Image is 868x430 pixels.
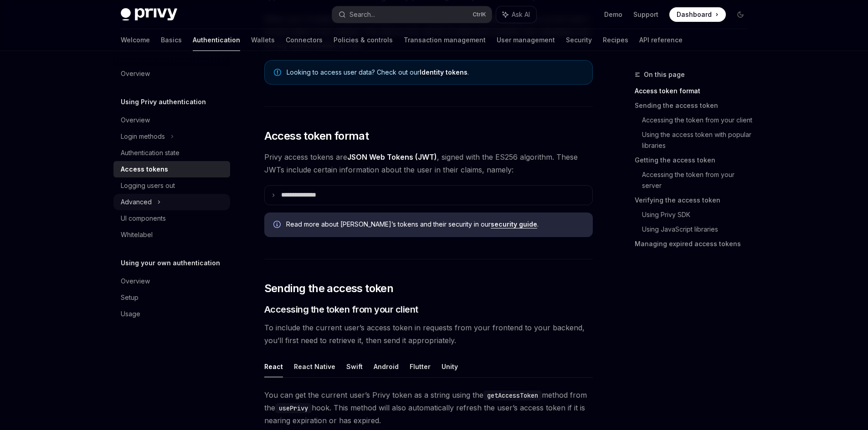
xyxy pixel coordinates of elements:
a: Connectors [286,29,323,51]
a: Setup [113,289,230,306]
button: Toggle dark mode [733,7,748,22]
a: Logging users out [113,177,230,194]
a: Accessing the token from your client [642,113,755,127]
div: Advanced [121,197,152,207]
a: Getting the access token [635,153,755,167]
a: Authentication state [113,145,230,161]
span: Dashboard [677,10,712,19]
div: Authentication state [121,147,180,158]
a: Overview [113,273,230,289]
a: Whitelabel [113,227,230,243]
img: dark logo [121,8,177,21]
a: Access token format [635,84,755,98]
code: getAccessToken [483,390,542,400]
a: Dashboard [669,7,726,22]
a: Access tokens [113,161,230,177]
a: Authentication [193,29,240,51]
span: Looking to access user data? Check out our . [287,68,583,77]
div: Setup [121,292,139,303]
a: Using the access token with popular libraries [642,127,755,153]
span: To include the current user’s access token in requests from your frontend to your backend, you’ll... [264,321,593,347]
code: usePrivy [275,403,312,413]
span: Access token format [264,129,369,143]
a: Overview [113,112,230,128]
a: Sending the access token [635,98,755,113]
button: Android [374,356,399,377]
div: Login methods [121,131,165,142]
a: Recipes [603,29,628,51]
span: Ask AI [512,10,530,19]
span: Sending the access token [264,281,394,296]
a: Basics [161,29,182,51]
div: Overview [121,276,150,287]
button: Unity [442,356,458,377]
a: Wallets [251,29,275,51]
a: Demo [604,10,622,19]
div: Search... [349,9,375,20]
button: Swift [346,356,363,377]
span: Privy access tokens are , signed with the ES256 algorithm. These JWTs include certain information... [264,151,593,176]
button: React [264,356,283,377]
a: UI components [113,210,230,227]
div: Overview [121,115,150,126]
div: Access tokens [121,164,168,175]
a: Verifying the access token [635,193,755,207]
a: Accessing the token from your server [642,167,755,193]
button: React Native [294,356,335,377]
div: Usage [121,309,140,319]
a: JSON Web Tokens (JWT) [347,152,437,162]
a: Usage [113,306,230,322]
a: Welcome [121,29,150,51]
button: Flutter [410,356,431,377]
span: On this page [644,69,685,80]
a: Policies & controls [334,29,393,51]
a: Security [566,29,592,51]
h5: Using Privy authentication [121,96,206,107]
a: Using JavaScript libraries [642,222,755,237]
div: Logging users out [121,180,175,191]
a: User management [497,29,555,51]
svg: Info [273,221,282,230]
a: Support [633,10,658,19]
span: You can get the current user’s Privy token as a string using the method from the hook. This metho... [264,389,593,427]
a: Identity tokens [420,68,467,76]
svg: Note [274,69,281,76]
h5: Using your own authentication [121,258,220,268]
span: Read more about [PERSON_NAME]’s tokens and their security in our . [286,220,584,229]
a: API reference [639,29,683,51]
a: security guide [491,220,537,228]
div: Whitelabel [121,229,153,240]
a: Overview [113,66,230,82]
div: UI components [121,213,166,224]
button: Search...CtrlK [332,6,492,23]
a: Managing expired access tokens [635,237,755,251]
button: Ask AI [496,6,536,23]
span: Ctrl K [473,11,486,18]
span: Accessing the token from your client [264,303,418,316]
a: Transaction management [404,29,486,51]
a: Using Privy SDK [642,207,755,222]
div: Overview [121,68,150,79]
